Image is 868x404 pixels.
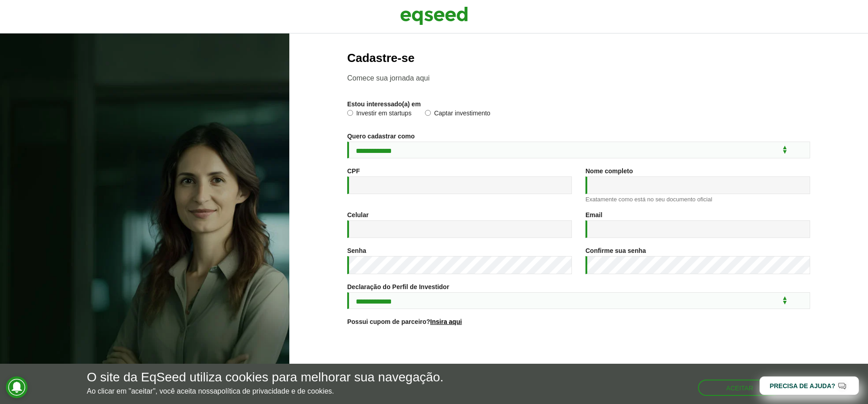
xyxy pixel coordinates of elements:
div: Exatamente como está no seu documento oficial [585,196,810,202]
a: política de privacidade e de cookies [217,388,332,395]
label: Estou interessado(a) em [347,101,421,107]
button: Aceitar [698,380,781,396]
label: Confirme sua senha [585,247,646,254]
input: Investir em startups [347,110,353,116]
h2: Cadastre-se [347,52,810,65]
label: CPF [347,168,360,174]
label: Investir em startups [347,110,411,119]
label: Nome completo [585,168,633,174]
input: Captar investimento [425,110,431,116]
a: Insira aqui [430,318,462,325]
label: Celular [347,212,368,218]
h5: O site da EqSeed utiliza cookies para melhorar sua navegação. [87,371,443,385]
label: Possui cupom de parceiro? [347,318,462,325]
label: Captar investimento [425,110,491,119]
iframe: reCAPTCHA [510,336,647,371]
label: Quero cadastrar como [347,133,415,139]
label: Declaração do Perfil de Investidor [347,284,449,290]
label: Senha [347,247,366,254]
p: Ao clicar em "aceitar", você aceita nossa . [87,387,443,395]
img: EqSeed Logo [400,5,468,27]
p: Comece sua jornada aqui [347,74,810,82]
label: Email [585,212,602,218]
